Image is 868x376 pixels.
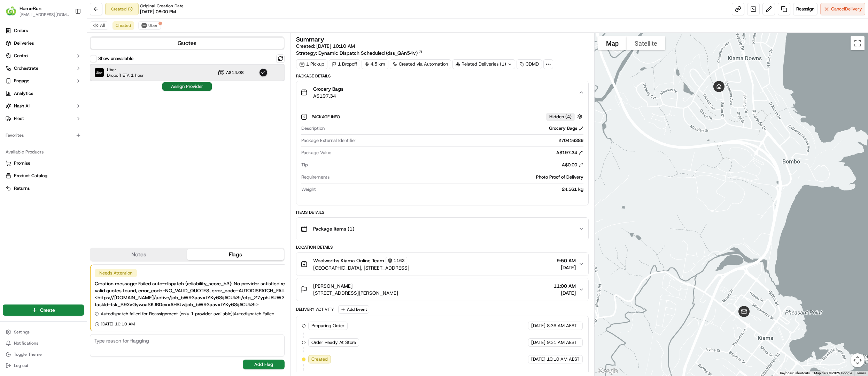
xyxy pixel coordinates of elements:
span: Create [40,307,55,314]
span: Uber [148,23,158,28]
span: Woolworths Kiama Online Team [313,257,384,264]
span: Notifications [14,340,38,346]
span: Description [301,125,325,131]
div: Needs Attention [95,269,137,277]
img: uber-new-logo.jpeg [141,23,147,28]
div: 1 Pickup [296,59,327,69]
span: Package Info [312,114,341,120]
button: Uber [138,21,161,30]
button: Returns [3,183,84,194]
a: Orders [3,25,84,36]
button: [PERSON_NAME][STREET_ADDRESS][PERSON_NAME]11:00 AM[DATE] [296,278,588,301]
span: Order Ready At Store [311,339,356,346]
button: Toggle fullscreen view [851,36,865,50]
span: [GEOGRAPHIC_DATA], [STREET_ADDRESS] [313,264,409,271]
button: Grocery BagsA$197.34 [296,81,588,104]
button: Created [113,21,134,30]
a: Created via Automation [390,59,451,69]
span: Requirements [301,174,330,180]
span: [DATE] 08:00 PM [140,9,176,15]
button: Package Items (1) [296,218,588,240]
div: CDMD [517,59,542,69]
span: A$197.34 [313,92,343,99]
span: 10:10 AM AEST [547,356,580,362]
h3: Summary [296,36,324,43]
span: 11:00 AM [553,283,576,289]
button: Reassign [793,3,817,15]
span: [DATE] 10:10 AM [101,321,135,327]
div: Creation message: Failed auto-dispatch (reliability_score_h3): No provider satisfied requirements... [95,280,321,308]
button: Orchestrate [3,63,84,74]
span: Original Creation Date [140,3,184,9]
button: Add Event [338,305,369,314]
button: CancelDelivery [820,3,865,15]
button: Show satellite imagery [627,36,665,50]
button: A$14.08 [218,69,244,76]
a: Returns [6,185,81,191]
div: Grocery BagsA$197.34 [296,104,588,205]
span: Control [14,53,29,59]
span: Orders [14,28,28,34]
button: [EMAIL_ADDRESS][DOMAIN_NAME] [20,12,69,17]
button: Promise [3,158,84,169]
span: Created [116,23,131,28]
button: All [90,21,108,30]
div: Items Details [296,210,589,215]
a: Analytics [3,88,84,99]
button: Settings [3,327,84,337]
button: HomeRunHomeRun[EMAIL_ADDRESS][DOMAIN_NAME] [3,3,72,20]
span: Log out [14,363,28,368]
button: Flags [187,249,284,260]
a: Deliveries [3,38,84,49]
button: Nash AI [3,100,84,112]
span: Package Items ( 1 ) [313,225,354,232]
span: Reassign [796,6,814,12]
div: Related Deliveries (1) [452,59,515,69]
span: Tip [301,162,308,168]
div: Available Products [3,146,84,158]
button: Log out [3,361,84,370]
button: Created [105,3,139,15]
span: Analytics [14,90,33,97]
span: [DATE] [531,323,545,329]
div: 24.561 kg [319,186,583,193]
span: HomeRun [20,5,41,12]
span: Created: [296,43,355,50]
div: A$197.34 [556,150,583,156]
button: Assign Provider [162,82,212,91]
button: Show street map [598,36,627,50]
label: Show unavailable [98,55,133,62]
span: Promise [14,160,30,166]
button: Control [3,50,84,61]
span: [PERSON_NAME] [313,283,352,289]
button: Notifications [3,338,84,348]
span: Orchestrate [14,65,38,72]
span: Autodispatch failed for Reassignment (only 1 provider available) | Autodispatch Failed [101,311,274,317]
a: Dynamic Dispatch Scheduled (dss_QAn54v) [318,50,423,57]
span: Nash AI [14,103,30,109]
span: Package External Identifier [301,137,356,144]
span: [DATE] [553,289,576,296]
span: Settings [14,329,30,335]
div: Package Details [296,73,589,79]
span: [DATE] [531,339,545,346]
span: [DATE] [557,264,576,271]
div: Strategy: [296,50,423,57]
span: 9:50 AM [557,257,576,264]
span: Product Catalog [14,173,47,179]
span: A$14.08 [226,70,244,75]
span: [DATE] [531,356,545,362]
a: Product Catalog [6,173,81,179]
button: Keyboard shortcuts [780,371,810,376]
a: Terms (opens in new tab) [856,371,866,375]
div: 270416386 [359,137,583,144]
span: 8:36 AM AEST [547,323,577,329]
img: HomeRun [6,6,17,17]
span: Dropoff ETA 1 hour [107,73,144,78]
div: 4.5 km [362,59,388,69]
span: Fleet [14,115,24,122]
button: Notes [91,249,187,260]
span: Toggle Theme [14,352,42,357]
